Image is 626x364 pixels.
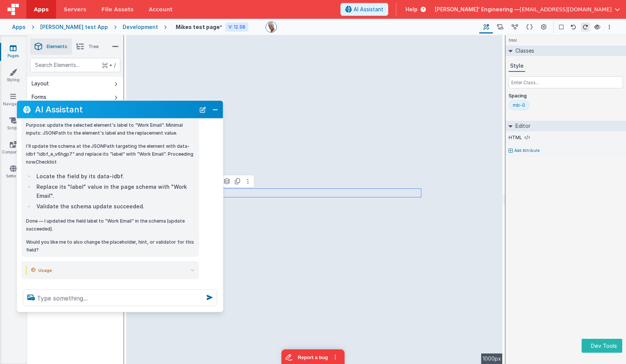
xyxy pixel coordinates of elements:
[509,76,623,88] input: Enter Class...
[26,142,194,166] p: I'll update the schema at the JSONPath targeting the element with data-idbf "idbf_e_v6hgp7" and r...
[34,182,194,200] li: Replace its "label" value in the page schema with "Work Email".
[435,6,520,13] span: [PERSON_NAME]' Engineering —
[481,353,503,364] div: 1000px
[26,238,194,254] p: Would you like me to also change the placeholder, hint, or validator for this field?
[406,6,418,13] span: Help
[34,6,49,13] span: Apps
[126,35,503,364] div: -->
[340,3,388,16] button: AI Assistant
[509,148,623,154] button: Add Attribute
[26,121,194,137] p: Purpose: update the selected element's label to "Work Email". Minimal inputs: JSONPath to the ele...
[32,80,49,87] div: Layout
[30,58,120,72] input: Search Elements...
[514,148,540,154] p: Add Attribute
[32,93,46,101] div: Forms
[47,44,67,50] span: Elements
[582,339,622,353] button: Dev Tools
[27,90,123,104] button: Forms
[225,23,248,32] div: V: 12.58
[34,202,194,211] li: Validate the schema update succeeded.
[123,23,158,31] div: Development
[509,93,623,99] p: Spacing
[12,23,26,31] div: Apps
[509,61,525,72] button: Style
[266,22,277,32] img: 11ac31fe5dc3d0eff3fbbbf7b26fa6e1
[210,104,220,115] button: Close
[27,77,123,90] button: Layout
[605,23,614,32] button: Options
[26,217,194,233] p: Done — I updated the field label to "Work Email" in the schema (update succeeded).
[88,44,99,50] span: Tree
[512,121,530,131] h2: Editor
[40,23,108,31] div: [PERSON_NAME] test App
[34,172,194,181] li: Locate the field by its data-idbf.
[512,45,534,56] h2: Classes
[509,135,522,141] label: HTML
[513,102,525,108] div: mb-0
[31,266,194,275] summary: Usage
[38,266,52,275] span: Usage
[354,6,383,13] span: AI Assistant
[520,6,612,13] span: [EMAIL_ADDRESS][DOMAIN_NAME]
[198,104,208,115] button: New Chat
[35,105,195,114] h2: AI Assistant
[64,6,86,13] span: Servers
[102,58,116,72] span: + /
[435,6,620,13] button: [PERSON_NAME]' Engineering — [EMAIL_ADDRESS][DOMAIN_NAME]
[102,6,134,13] span: File Assets
[176,24,222,30] h4: Mikes test page
[506,35,520,45] h4: html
